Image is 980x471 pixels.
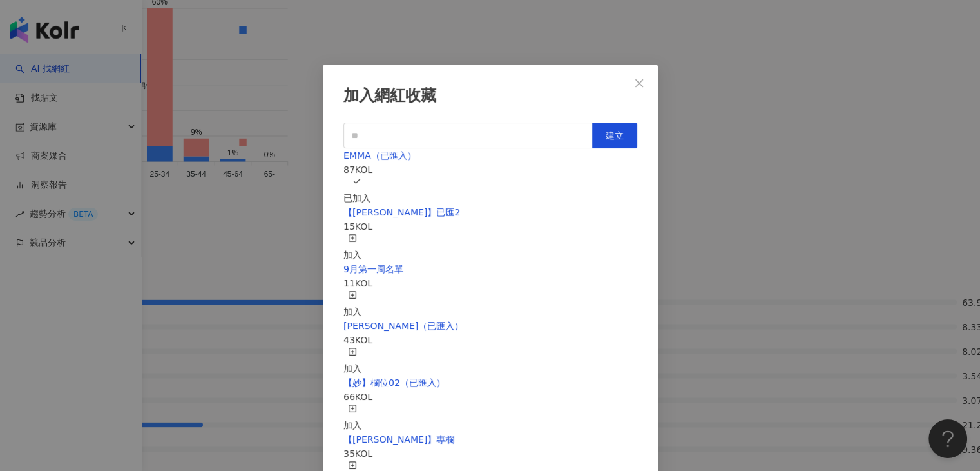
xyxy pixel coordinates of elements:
[343,434,454,445] a: 【[PERSON_NAME]】專欄
[343,150,416,161] a: EMMA（已匯入）
[343,163,637,177] div: 87 KOL
[343,390,637,404] div: 66 KOL
[634,78,644,88] span: close
[626,70,652,96] button: Close
[343,85,637,107] div: 加入網紅收藏
[343,290,361,319] button: 加入
[343,377,445,388] a: 【妙】欄位02（已匯入）
[343,234,361,262] button: 加入
[343,276,637,290] div: 11 KOL
[606,130,624,141] span: 建立
[592,123,637,148] button: 建立
[343,333,637,347] div: 43 KOL
[343,321,463,331] a: [PERSON_NAME]（已匯入）
[343,347,361,376] button: 加入
[343,404,361,432] button: 加入
[343,207,460,217] a: 【[PERSON_NAME]】已匯2
[343,264,403,274] a: 9月第一周名單
[343,219,637,234] div: 15 KOL
[343,177,370,205] button: 已加入
[343,446,637,461] div: 35 KOL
